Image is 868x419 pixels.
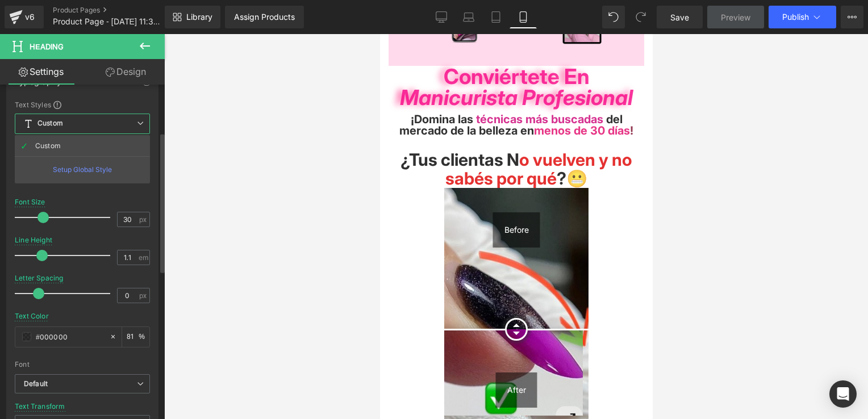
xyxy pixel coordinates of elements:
[15,312,49,320] div: Text Color
[53,17,162,26] span: Product Page - [DATE] 11:38:37
[165,6,220,28] a: New Library
[15,70,61,86] div: Typography
[15,100,150,109] div: Text Styles
[139,292,148,299] span: px
[30,42,64,51] span: Heading
[629,6,652,28] button: Redo
[24,379,48,389] i: Default
[841,6,863,28] button: More
[15,236,52,244] div: Line Height
[36,330,104,343] input: Color
[510,6,537,28] a: Mobile
[139,216,148,223] span: px
[602,6,625,28] button: Undo
[782,12,809,22] span: Publish
[234,12,295,22] div: Assign Products
[37,119,63,128] b: Custom
[5,6,44,28] a: v6
[35,142,61,150] div: Custom
[455,6,482,28] a: Laptop
[670,11,689,23] span: Save
[428,6,455,28] a: Desktop
[482,6,510,28] a: Tablet
[15,361,150,368] div: Font
[15,198,45,206] div: Font Size
[15,403,65,410] div: Text Transform
[769,6,836,28] button: Publish
[721,11,750,23] span: Preview
[186,12,212,22] span: Library
[15,156,150,183] div: Setup Global Style
[829,380,857,408] div: Open Intercom Messenger
[15,274,64,282] div: Letter Spacing
[707,6,764,28] a: Preview
[23,10,37,24] div: v6
[139,254,148,261] span: em
[85,59,167,85] a: Design
[53,6,183,15] a: Product Pages
[122,327,149,347] div: %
